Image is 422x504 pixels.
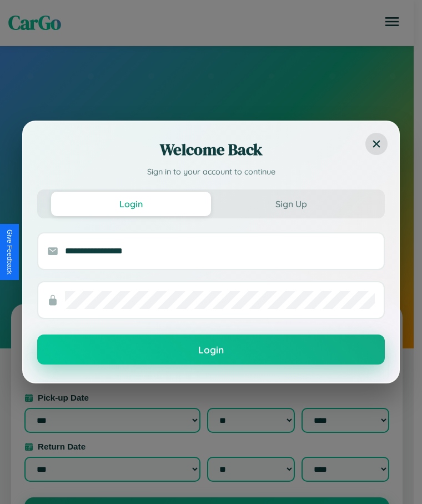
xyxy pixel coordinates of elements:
p: Sign in to your account to continue [37,166,385,178]
h2: Welcome Back [37,138,385,161]
button: Login [37,335,385,365]
button: Sign Up [211,192,371,216]
button: Login [51,192,211,216]
div: Give Feedback [6,229,13,275]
